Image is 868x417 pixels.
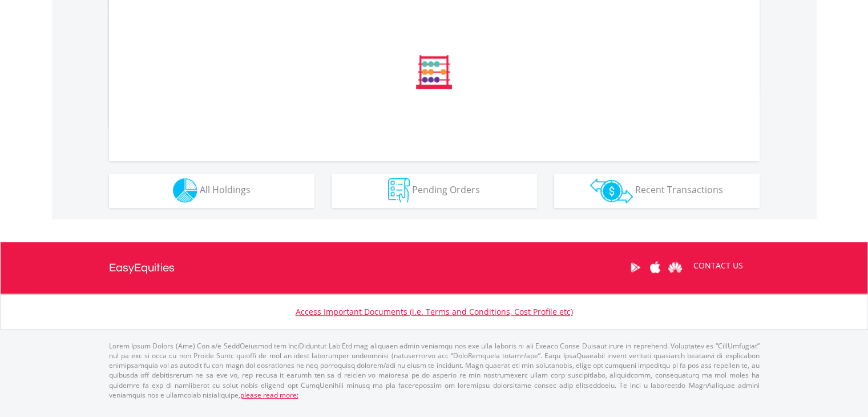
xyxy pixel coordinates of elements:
[296,306,573,317] a: Access Important Documents (i.e. Terms and Conditions, Cost Profile etc)
[665,250,685,285] a: Huawei
[635,183,723,196] span: Recent Transactions
[173,178,197,203] img: holdings-wht.png
[645,250,665,285] a: Apple
[109,242,175,294] a: EasyEquities
[590,178,633,203] img: transactions-zar-wht.png
[685,250,751,282] a: CONTACT US
[554,174,760,208] button: Recent Transactions
[240,390,298,400] a: please read more:
[388,178,410,203] img: pending_instructions-wht.png
[109,341,760,400] p: Lorem Ipsum Dolors (Ame) Con a/e SeddOeiusmod tem InciDiduntut Lab Etd mag aliquaen admin veniamq...
[200,183,251,196] span: All Holdings
[332,174,537,208] button: Pending Orders
[412,183,480,196] span: Pending Orders
[625,250,645,285] a: Google Play
[109,174,314,208] button: All Holdings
